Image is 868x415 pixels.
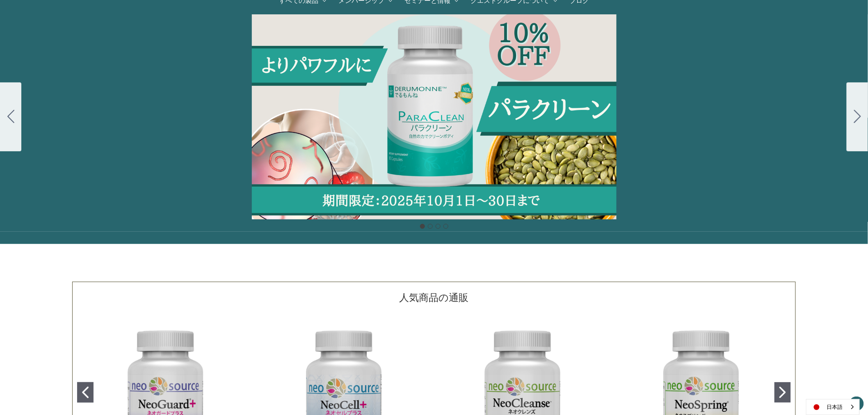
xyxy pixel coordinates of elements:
aside: Language selected: 日本語 [806,399,860,415]
button: Go to slide 2 [428,224,433,229]
button: Go to slide 2 [847,82,868,151]
div: Language [806,399,860,415]
button: Go to slide 1 [420,224,425,229]
button: Go to slide 1 [77,382,94,403]
a: 日本語 [806,399,859,415]
p: 人気商品の通販 [399,290,468,305]
button: Go to slide 4 [443,224,448,229]
button: Go to slide 3 [436,224,441,229]
button: Go to slide 2 [774,382,791,403]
